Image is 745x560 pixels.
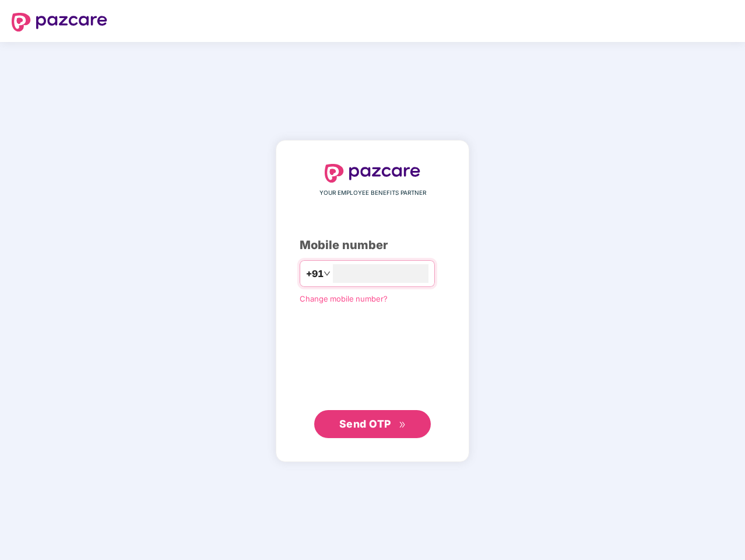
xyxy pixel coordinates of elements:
[319,188,426,198] span: YOUR EMPLOYEE BENEFITS PARTNER
[325,164,420,183] img: logo
[314,410,431,438] button: Send OTPdouble-right
[339,418,391,430] span: Send OTP
[300,236,445,254] div: Mobile number
[306,267,324,281] span: +91
[12,13,107,32] img: logo
[300,294,388,303] a: Change mobile number?
[399,421,406,429] span: double-right
[324,270,331,277] span: down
